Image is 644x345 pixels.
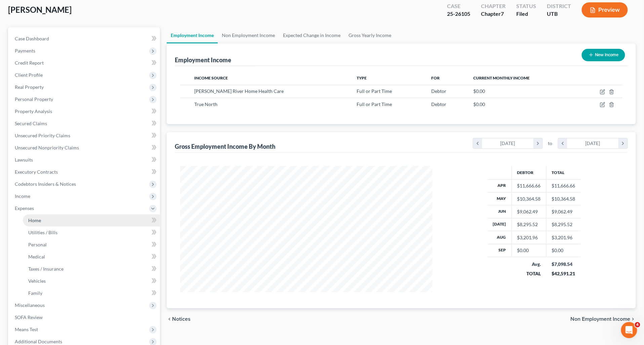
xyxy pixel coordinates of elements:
[194,75,228,80] span: Income Source
[15,145,79,150] span: Unsecured Nonpriority Claims
[9,166,160,178] a: Executory Contracts
[167,316,172,322] i: chevron_left
[482,138,534,148] div: [DATE]
[548,140,553,147] span: to
[547,166,581,179] th: Total
[23,214,160,227] a: Home
[488,179,512,192] th: Apr
[517,208,541,215] div: $9,062.49
[582,49,625,61] button: New Income
[547,205,581,218] td: $9,062.49
[432,88,447,94] span: Debtor
[28,230,57,235] span: Utilities / Bills
[533,138,542,148] i: chevron_right
[582,2,628,18] button: Preview
[547,2,571,10] div: District
[15,169,58,175] span: Executory Contracts
[23,275,160,287] a: Vehicles
[15,36,49,41] span: Case Dashboard
[432,101,447,107] span: Debtor
[552,270,576,277] div: $42,591.21
[28,290,42,296] span: Family
[15,193,30,199] span: Income
[517,221,541,228] div: $8,295.52
[571,316,636,322] button: Non Employment Income chevron_right
[15,302,45,308] span: Miscellaneous
[517,261,541,268] div: Avg.
[357,88,392,94] span: Full or Part Time
[23,239,160,251] a: Personal
[516,2,536,10] div: Status
[28,278,46,284] span: Vehicles
[175,142,275,150] div: Gross Employment Income By Month
[517,270,541,277] div: TOTAL
[28,217,41,223] span: Home
[357,101,392,107] span: Full or Part Time
[501,10,504,17] span: 7
[15,108,52,114] span: Property Analysis
[172,316,191,322] span: Notices
[9,311,160,323] a: SOFA Review
[516,10,536,18] div: Filed
[279,27,345,43] a: Expected Change in Income
[488,244,512,257] th: Sep
[447,10,470,18] div: 25-26105
[345,27,395,43] a: Gross Yearly Income
[9,154,160,166] a: Lawsuits
[23,251,160,263] a: Medical
[15,96,53,102] span: Personal Property
[15,84,44,90] span: Real Property
[15,314,43,320] span: SOFA Review
[558,138,567,148] i: chevron_left
[175,56,231,64] div: Employment Income
[474,88,485,94] span: $0.00
[571,316,631,322] span: Non Employment Income
[552,261,576,268] div: $7,098.54
[9,130,160,142] a: Unsecured Priority Claims
[15,326,38,332] span: Means Test
[218,27,279,43] a: Non Employment Income
[618,138,628,148] i: chevron_right
[473,138,482,148] i: chevron_left
[15,157,33,163] span: Lawsuits
[28,254,45,260] span: Medical
[167,316,191,322] button: chevron_left Notices
[15,48,35,54] span: Payments
[488,192,512,205] th: May
[517,182,541,189] div: $11,666.66
[432,75,440,80] span: For
[15,339,62,344] span: Additional Documents
[15,133,70,138] span: Unsecured Priority Claims
[9,57,160,69] a: Credit Report
[167,27,218,43] a: Employment Income
[194,101,217,107] span: True North
[28,242,47,247] span: Personal
[474,75,530,80] span: Current Monthly Income
[15,60,44,66] span: Credit Report
[547,179,581,192] td: $11,666.66
[23,263,160,275] a: Taxes / Insurance
[15,181,76,187] span: Codebtors Insiders & Notices
[547,244,581,257] td: $0.00
[547,218,581,231] td: $8,295.52
[9,33,160,45] a: Case Dashboard
[15,205,34,211] span: Expenses
[631,316,636,322] i: chevron_right
[621,322,637,338] iframe: Intercom live chat
[8,5,72,14] span: [PERSON_NAME]
[488,231,512,244] th: Aug
[488,218,512,231] th: [DATE]
[474,101,485,107] span: $0.00
[15,120,47,126] span: Secured Claims
[512,166,547,179] th: Debtor
[23,287,160,299] a: Family
[635,322,640,327] span: 4
[481,2,506,10] div: Chapter
[547,192,581,205] td: $10,364.58
[357,75,367,80] span: Type
[547,10,571,18] div: UTB
[447,2,470,10] div: Case
[9,117,160,130] a: Secured Claims
[28,266,64,272] span: Taxes / Insurance
[481,10,506,18] div: Chapter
